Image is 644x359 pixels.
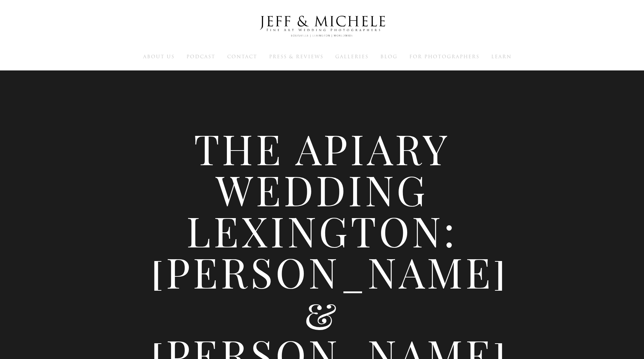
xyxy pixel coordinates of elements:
[269,53,323,60] a: Press & Reviews
[227,53,257,60] a: Contact
[269,53,323,60] span: Press & Reviews
[380,53,397,60] a: Blog
[335,53,369,60] a: Galleries
[186,53,215,60] a: Podcast
[227,53,257,60] span: Contact
[335,53,369,60] span: Galleries
[143,53,175,60] span: About Us
[380,53,397,60] span: Blog
[491,53,512,60] a: Learn
[250,9,394,44] img: Louisville Wedding Photographers - Jeff & Michele Wedding Photographers
[143,53,175,60] a: About Us
[409,53,479,60] span: For Photographers
[491,53,512,60] span: Learn
[409,53,479,60] a: For Photographers
[186,53,215,60] span: Podcast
